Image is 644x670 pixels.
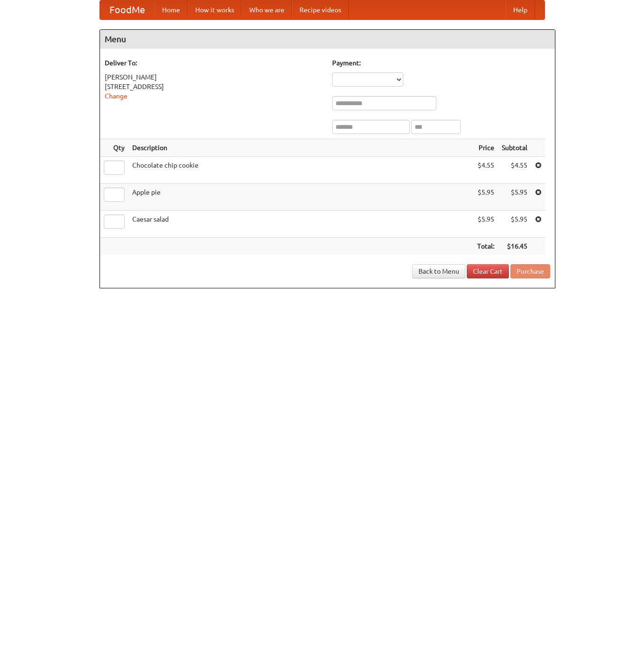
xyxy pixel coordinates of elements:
[242,0,292,19] a: Who we are
[510,264,550,278] button: Purchase
[105,82,323,91] div: [STREET_ADDRESS]
[128,157,473,184] td: Chocolate chip cookie
[128,139,473,157] th: Description
[498,139,531,157] th: Subtotal
[100,30,555,49] h4: Menu
[412,264,465,278] a: Back to Menu
[473,238,498,255] th: Total:
[128,211,473,238] td: Caesar salad
[473,184,498,211] td: $5.95
[498,184,531,211] td: $5.95
[332,58,550,68] h5: Payment:
[105,72,323,82] div: [PERSON_NAME]
[467,264,509,278] a: Clear Cart
[154,0,188,19] a: Home
[100,0,154,19] a: FoodMe
[498,157,531,184] td: $4.55
[292,0,349,19] a: Recipe videos
[105,92,127,100] a: Change
[105,58,323,68] h5: Deliver To:
[128,184,473,211] td: Apple pie
[498,238,531,255] th: $16.45
[473,157,498,184] td: $4.55
[188,0,242,19] a: How it works
[506,0,535,19] a: Help
[100,139,128,157] th: Qty
[473,139,498,157] th: Price
[498,211,531,238] td: $5.95
[473,211,498,238] td: $5.95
